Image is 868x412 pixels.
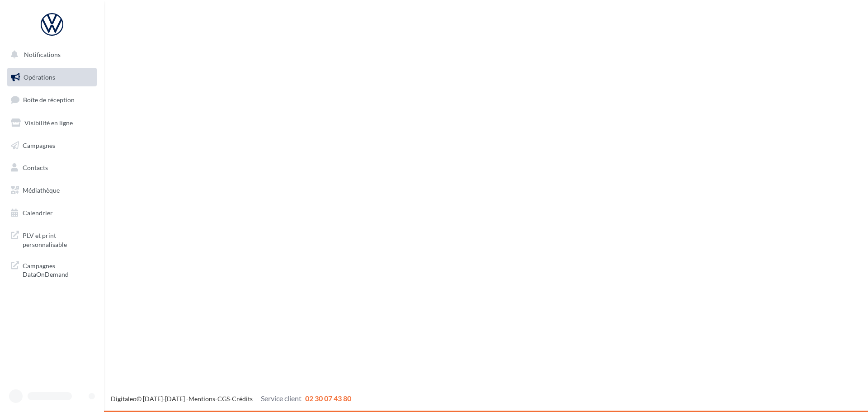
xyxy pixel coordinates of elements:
a: Opérations [5,68,99,87]
a: Boîte de réception [5,90,99,109]
span: Opérations [24,73,55,81]
a: Calendrier [5,204,99,223]
span: Contacts [23,164,48,171]
span: © [DATE]-[DATE] - - - [111,395,351,403]
span: Médiathèque [23,186,60,194]
span: Visibilité en ligne [24,119,73,127]
a: Campagnes [5,136,99,155]
span: Calendrier [23,209,53,217]
span: 02 30 07 43 80 [305,394,351,403]
button: Notifications [5,45,95,64]
a: Campagnes DataOnDemand [5,256,99,283]
span: Campagnes [23,141,55,149]
a: Contacts [5,158,99,177]
span: Notifications [24,51,61,58]
a: Mentions [189,395,215,403]
span: PLV et print personnalisable [23,229,93,249]
a: Médiathèque [5,181,99,200]
a: Crédits [232,395,253,403]
a: CGS [217,395,230,403]
span: Campagnes DataOnDemand [23,260,93,279]
span: Boîte de réception [23,96,75,104]
a: Digitaleo [111,395,137,403]
span: Service client [261,394,302,403]
a: PLV et print personnalisable [5,226,99,252]
a: Visibilité en ligne [5,114,99,133]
